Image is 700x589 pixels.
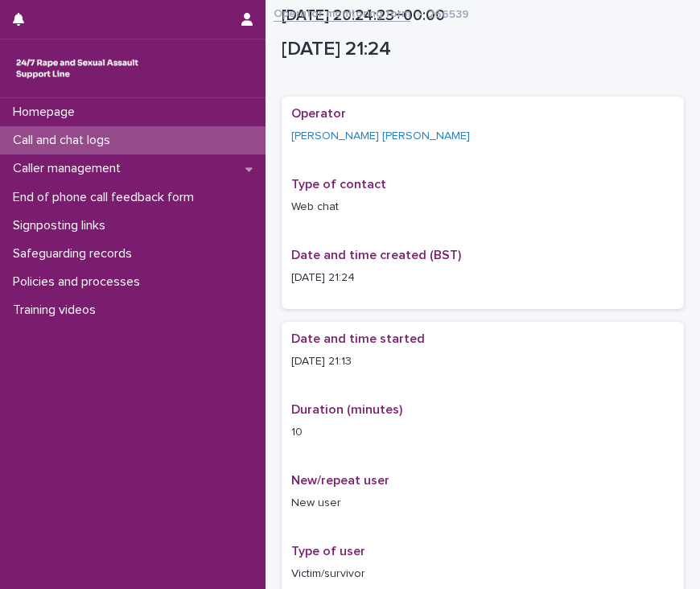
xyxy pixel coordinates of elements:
[291,474,389,487] span: New/repeat user
[6,161,134,176] p: Caller management
[6,105,88,120] p: Homepage
[291,270,674,286] p: [DATE] 21:24
[6,218,118,233] p: Signposting links
[13,52,142,84] img: rhQMoQhaT3yELyF149Cw
[6,274,153,290] p: Policies and processes
[291,495,674,512] p: New user
[291,128,470,145] a: [PERSON_NAME] [PERSON_NAME]
[282,38,677,61] p: [DATE] 21:24
[291,566,674,583] p: Victim/survivor
[274,3,410,22] a: Operator monitoring form
[6,190,207,205] p: End of phone call feedback form
[291,199,674,216] p: Web chat
[291,353,674,370] p: [DATE] 21:13
[291,545,365,558] span: Type of user
[291,424,674,441] p: 10
[291,107,346,120] span: Operator
[291,332,425,345] span: Date and time started
[428,4,469,22] p: 266539
[291,403,402,416] span: Duration (minutes)
[6,246,145,262] p: Safeguarding records
[6,133,123,148] p: Call and chat logs
[291,178,386,191] span: Type of contact
[291,249,461,262] span: Date and time created (BST)
[6,303,109,318] p: Training videos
